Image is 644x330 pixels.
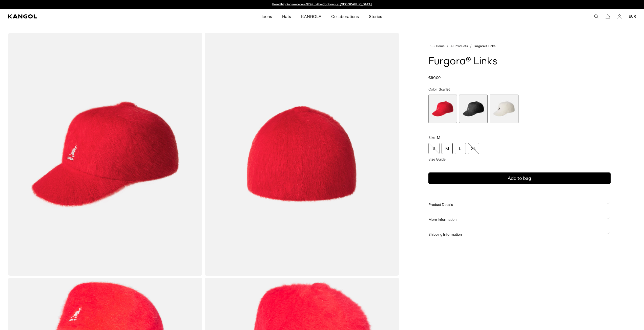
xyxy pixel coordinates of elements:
div: 3 of 3 [490,95,518,123]
nav: breadcrumbs [428,43,611,49]
summary: Search here [594,14,598,19]
button: Add to bag [428,172,611,184]
a: Home [430,44,445,48]
span: More Information [428,217,605,222]
div: 2 of 3 [459,95,488,123]
a: Hats [277,9,296,24]
span: Size Guide [428,157,446,162]
span: €90,00 [428,75,441,80]
label: Black [459,95,488,123]
a: Furgora® Links [474,44,495,48]
li: / [445,43,448,49]
span: Home [435,44,445,48]
span: Size [428,135,435,140]
span: Collaborations [331,9,359,24]
label: Ivory [490,95,518,123]
a: Free Shipping on orders $79+ to the Continental [GEOGRAPHIC_DATA] [272,2,372,6]
label: Scarlet [428,95,457,123]
div: M [442,143,453,154]
a: Collaborations [326,9,364,24]
span: Color [428,87,437,92]
span: Icons [262,9,272,24]
span: M [437,135,440,140]
span: Stories [369,9,382,24]
a: All Products [450,44,468,48]
span: Scarlet [439,87,450,92]
div: 1 of 2 [270,3,374,7]
a: Account [617,14,622,19]
img: color-scarlet [8,33,202,276]
a: Kangol [8,14,174,18]
a: Icons [257,9,277,24]
span: Hats [282,9,291,24]
div: 1 of 3 [428,95,457,123]
span: Shipping Information [428,232,605,237]
a: Stories [364,9,387,24]
a: KANGOLF [296,9,326,24]
button: EUR [629,14,636,19]
img: color-scarlet [204,33,399,276]
div: XL [468,143,479,154]
span: KANGOLF [301,9,321,24]
span: Add to bag [508,175,531,182]
button: Cart [606,14,610,19]
slideshow-component: Announcement bar [270,3,374,7]
div: L [455,143,466,154]
h1: Furgora® Links [428,56,611,67]
li: / [468,43,472,49]
div: Announcement [270,3,374,7]
span: Product Details [428,202,605,207]
div: S [428,143,440,154]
